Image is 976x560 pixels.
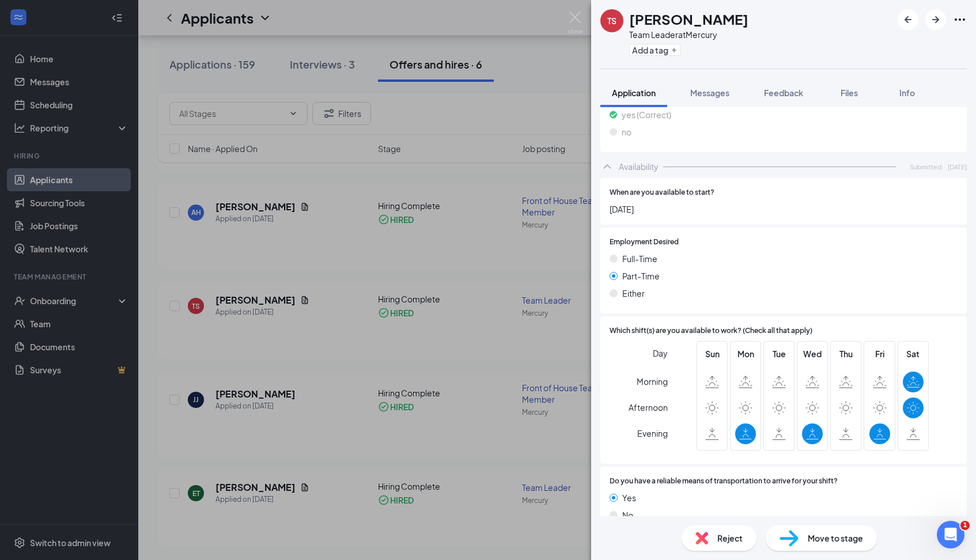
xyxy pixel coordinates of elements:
[607,15,616,27] div: TS
[769,347,789,360] span: Tue
[610,187,714,198] span: When are you available to start?
[953,13,967,27] svg: Ellipses
[629,397,668,418] span: Afternoon
[619,161,659,172] div: Availability
[610,326,812,336] span: Which shift(s) are you available to work? (Check all that apply)
[841,88,858,98] span: Files
[612,88,656,98] span: Application
[622,126,631,138] span: no
[925,9,946,30] button: ArrowRight
[960,521,970,530] span: 1
[898,9,918,30] button: ArrowLeftNew
[937,521,964,548] iframe: Intercom live chat
[622,287,645,300] span: Either
[835,347,856,360] span: Thu
[702,347,722,360] span: Sun
[929,13,943,27] svg: ArrowRight
[610,237,679,248] span: Employment Desired
[622,491,636,504] span: Yes
[735,347,756,360] span: Mon
[629,9,748,29] h1: [PERSON_NAME]
[629,44,680,56] button: PlusAdd a tag
[637,371,668,392] span: Morning
[808,532,863,544] span: Move to stage
[622,108,671,121] span: yes (Correct)
[802,347,823,360] span: Wed
[622,270,660,282] span: Part-Time
[764,88,803,98] span: Feedback
[637,423,668,444] span: Evening
[610,203,958,215] span: [DATE]
[717,532,743,544] span: Reject
[910,162,943,172] span: Submitted:
[869,347,890,360] span: Fri
[903,347,924,360] span: Sat
[629,29,748,40] div: Team Leader at Mercury
[899,88,915,98] span: Info
[600,160,614,173] svg: ChevronUp
[653,347,668,360] span: Day
[690,88,729,98] span: Messages
[671,47,678,54] svg: Plus
[622,509,633,521] span: No
[901,13,915,27] svg: ArrowLeftNew
[622,252,657,265] span: Full-Time
[610,476,838,487] span: Do you have a reliable means of transportation to arrive for your shift?
[948,162,967,172] span: [DATE]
